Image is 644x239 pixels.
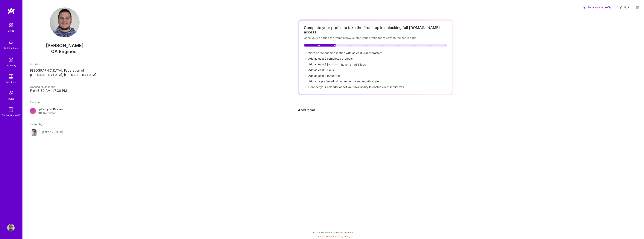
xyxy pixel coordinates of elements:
[579,4,615,11] button: Enhance my profile
[340,63,366,67] button: I haven't had 3 jobs
[7,224,15,232] img: User Avatar
[6,224,16,232] a: User Avatar
[30,123,42,126] span: Invited By
[7,39,15,46] img: bell
[308,68,334,72] span: Add at least 5 skills
[7,56,15,64] img: discovery
[304,36,447,40] div: Once you’ve added the items below, submit your profile for review on the setup page.
[583,6,586,9] i: icon SuggestedTeams
[308,63,333,66] span: Add at least 3 jobs
[298,107,315,113] div: About me
[316,235,350,238] span: |
[304,25,447,34] div: Complete your profile to take the first step in unlocking full [DOMAIN_NAME] access
[308,51,383,55] span: Write an "About me" section with at least 250 characters
[22,228,644,237] div: © 2025 ATeams Inc., All rights reserved.
[308,85,404,89] span: Connect your calendar or set your availability to enable client interviews
[7,106,15,113] img: guide book
[8,97,14,101] div: Invite
[50,7,80,37] img: User Avatar
[30,101,40,104] span: Resume
[30,107,99,115] div: +Upload your ResumePDF file format
[30,62,99,66] div: Location
[583,6,611,9] span: Enhance my profile
[30,43,99,48] span: [PERSON_NAME]
[7,21,15,29] img: setup
[335,235,350,238] a: Privacy Policy
[7,89,15,97] img: Invite
[2,113,20,117] div: [DOMAIN_NAME]
[37,111,63,115] span: PDF file format
[30,85,55,88] span: Working hours range
[8,29,14,33] div: Setup
[617,4,632,11] button: Edit
[37,107,63,115] div: Upload your Resume
[308,80,379,83] span: Add your preferred minimum hourly and monthly rate
[7,7,15,14] img: logo
[308,74,341,78] span: Add at least 3 industries
[308,57,353,60] span: Add at least 2 completed projects
[4,46,18,50] div: Notifications
[6,64,16,67] div: Discovery
[6,80,16,84] div: Missions
[7,73,15,80] img: teamwork
[30,68,99,77] p: [GEOGRAPHIC_DATA], Federation of [GEOGRAPHIC_DATA], [GEOGRAPHIC_DATA]
[51,49,78,54] span: QA Engineer
[620,6,629,9] span: Edit
[30,89,99,93] div: From 8:30 AM to 7:30 PM
[316,235,334,238] a: Terms of Service
[32,109,34,112] span: +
